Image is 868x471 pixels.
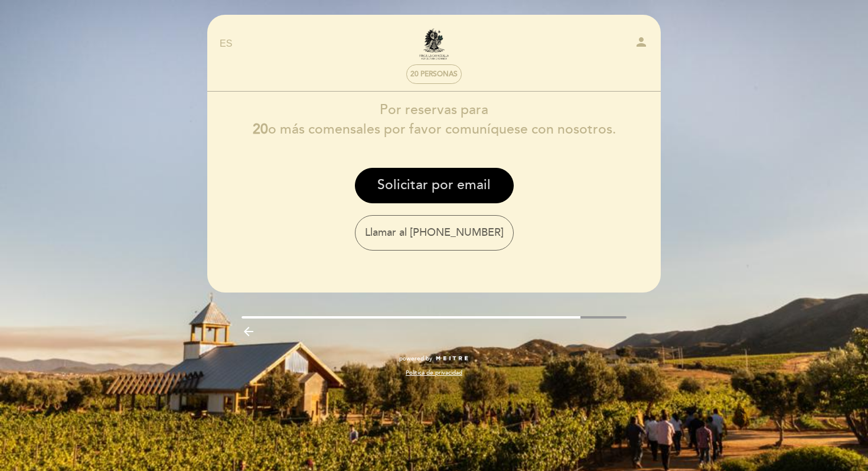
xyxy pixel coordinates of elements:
img: MEITRE [435,356,469,362]
a: Finca la Carrodilla [360,28,508,60]
b: 20 [253,121,268,138]
button: Llamar al [PHONE_NUMBER] [355,215,514,251]
span: 20 personas [410,70,458,79]
a: powered by [399,355,469,363]
button: person [634,35,648,53]
div: Por reservas para o más comensales por favor comuníquese con nosotros. [207,100,661,139]
i: arrow_backward [242,324,256,339]
span: powered by [399,355,432,363]
i: person [634,35,648,49]
a: Política de privacidad [406,369,462,377]
button: Solicitar por email [355,168,514,203]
